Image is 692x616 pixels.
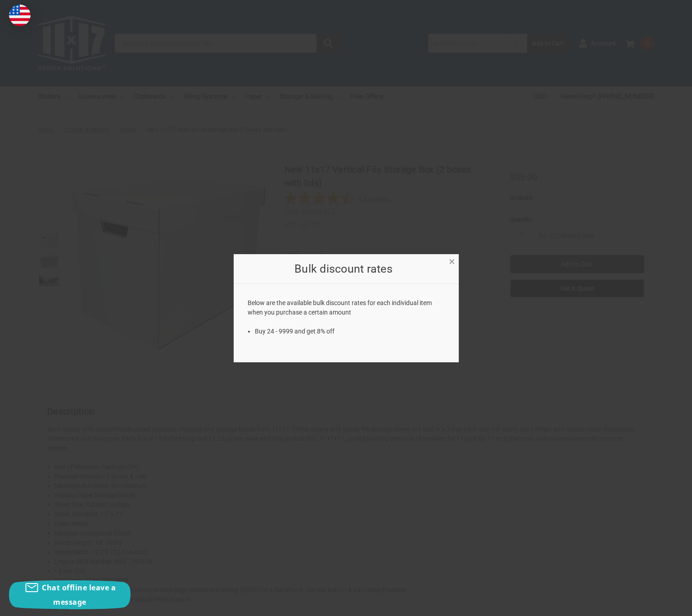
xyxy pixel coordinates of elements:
span: Chat offline leave a message [42,583,116,607]
button: Chat offline leave a message [9,580,131,609]
a: Close [447,256,457,265]
span: × [449,255,455,268]
img: duty and tax information for United States [9,5,31,26]
li: Buy 24 - 9999 and get 8% off [255,327,444,336]
iframe: Google Customer Reviews [618,592,692,616]
p: Below are the available bulk discount rates for each individual item when you purchase a certain ... [248,298,444,317]
h2: Bulk discount rates [248,260,439,278]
